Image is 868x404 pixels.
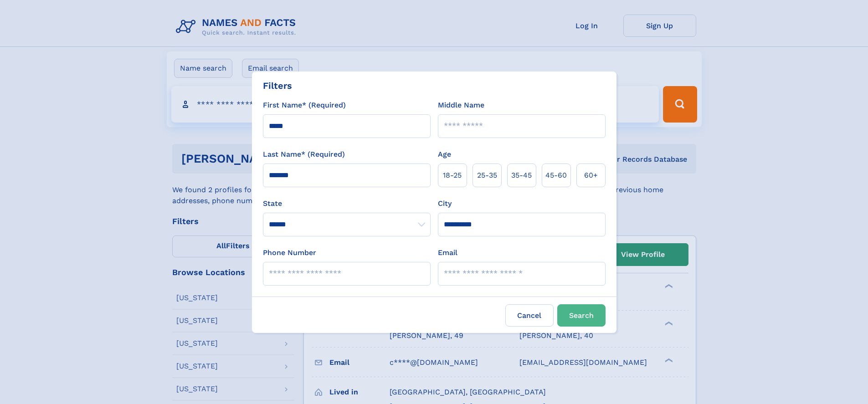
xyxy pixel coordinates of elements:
[263,247,316,258] label: Phone Number
[263,198,431,209] label: State
[443,170,462,181] span: 18‑25
[438,247,457,258] label: Email
[511,170,532,181] span: 35‑45
[477,170,497,181] span: 25‑35
[438,149,451,160] label: Age
[557,304,606,327] button: Search
[263,149,345,160] label: Last Name* (Required)
[263,79,292,92] div: Filters
[438,100,484,111] label: Middle Name
[545,170,567,181] span: 45‑60
[438,198,452,209] label: City
[263,100,346,111] label: First Name* (Required)
[584,170,598,181] span: 60+
[505,304,554,327] label: Cancel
